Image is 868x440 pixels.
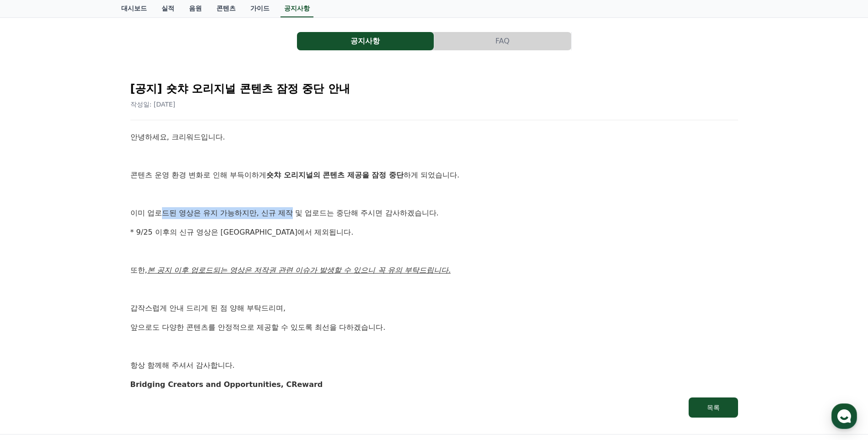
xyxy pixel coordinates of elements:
[29,304,34,311] span: 홈
[707,403,720,412] div: 목록
[689,397,738,418] button: 목록
[266,171,404,179] strong: 숏챠 오리지널의 콘텐츠 제공을 잠정 중단
[130,302,738,314] p: 갑작스럽게 안내 드리게 된 점 양해 부탁드리며,
[130,397,738,418] a: 목록
[130,169,738,181] p: 콘텐츠 운영 환경 변화로 인해 부득이하게 하게 되었습니다.
[141,304,152,311] span: 설정
[434,32,571,50] button: FAQ
[118,290,176,313] a: 설정
[130,264,738,276] p: 또한,
[130,131,738,143] p: 안녕하세요, 크리워드입니다.
[130,207,738,219] p: 이미 업로드된 영상은 유지 가능하지만, 신규 제작 및 업로드는 중단해 주시면 감사하겠습니다.
[297,32,434,50] a: 공지사항
[84,304,95,311] span: 대화
[297,32,434,50] button: 공지사항
[60,290,118,313] a: 대화
[130,360,738,371] p: 항상 함께해 주셔서 감사합니다.
[130,380,323,389] strong: Bridging Creators and Opportunities, CReward
[147,266,451,274] u: 본 공지 이후 업로드되는 영상은 저작권 관련 이슈가 발생할 수 있으니 꼭 유의 부탁드립니다.
[130,322,738,333] p: 앞으로도 다양한 콘텐츠를 안정적으로 제공할 수 있도록 최선을 다하겠습니다.
[130,81,738,96] h2: [공지] 숏챠 오리지널 콘텐츠 잠정 중단 안내
[130,101,176,108] span: 작성일: [DATE]
[3,290,60,313] a: 홈
[434,32,571,50] a: FAQ
[130,226,738,238] p: * 9/25 이후의 신규 영상은 [GEOGRAPHIC_DATA]에서 제외됩니다.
